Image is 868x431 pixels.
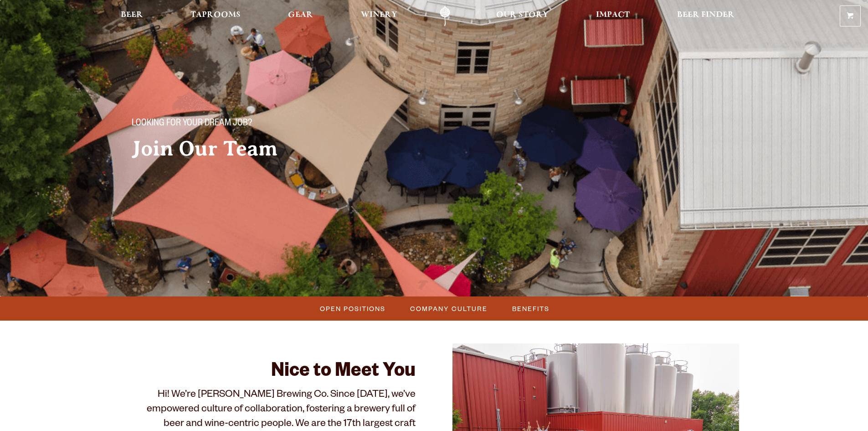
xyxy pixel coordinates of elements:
span: Our Story [496,11,549,19]
span: Open Positions [320,302,385,315]
a: Odell Home [428,6,462,26]
a: Benefits [507,302,554,315]
span: Taprooms [190,11,241,19]
span: Winery [361,11,397,19]
a: Beer Finder [671,6,740,26]
span: Looking for your dream job? [132,118,252,130]
a: Gear [282,6,319,26]
h2: Nice to Meet You [129,362,416,384]
span: Beer Finder [677,11,734,19]
a: Winery [355,6,403,26]
span: Beer [121,11,143,19]
a: Impact [590,6,636,26]
a: Taprooms [185,6,247,26]
h2: Join Our Team [132,137,416,160]
span: Impact [596,11,630,19]
a: Our Story [490,6,555,26]
span: Company Culture [410,302,488,315]
a: Open Positions [314,302,390,315]
span: Gear [288,11,313,19]
span: Benefits [512,302,550,315]
a: Beer [115,6,149,26]
a: Company Culture [405,302,492,315]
